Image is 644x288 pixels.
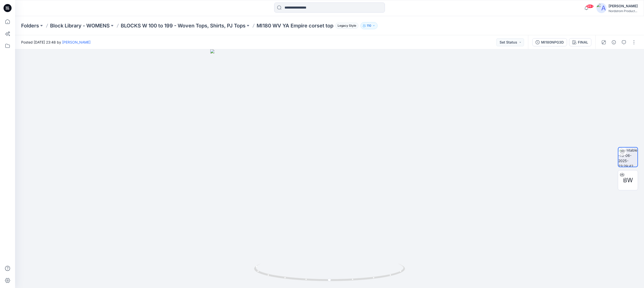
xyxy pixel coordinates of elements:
[257,22,333,29] p: MI180 WV YA Empire corset top
[335,23,358,29] span: Legacy Style
[541,40,564,45] div: MI180NPG3D
[21,40,91,45] span: Posted [DATE] 23:48 by
[569,38,591,46] button: FINAL
[333,22,358,29] button: Legacy Style
[596,3,607,13] img: avatar
[62,40,91,44] a: [PERSON_NAME]
[360,22,378,29] button: 110
[586,4,594,8] span: 99+
[367,23,371,28] p: 110
[610,38,618,46] button: Details
[578,40,588,45] div: FINAL
[121,22,246,29] a: BLOCKS W 100 to 199 - Woven Tops, Shirts, PJ Tops
[609,9,638,13] div: Nordstrom Product...
[609,3,638,9] div: [PERSON_NAME]
[50,22,110,29] a: Block Library - WOMENS
[623,176,633,185] span: BW
[532,38,567,46] button: MI180NPG3D
[618,148,637,167] img: turntable-13-06-2025-23:29:42
[21,22,39,29] a: Folders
